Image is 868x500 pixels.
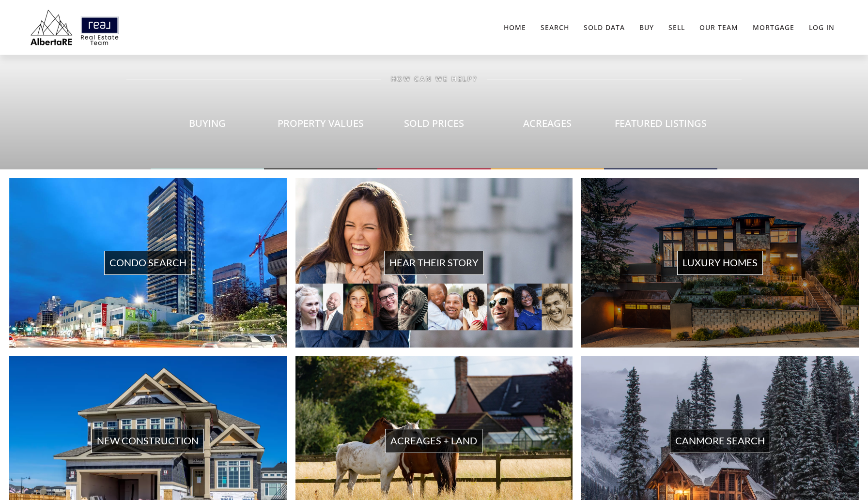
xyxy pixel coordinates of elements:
span: Hear Their Story [384,251,484,274]
a: Sold Prices [377,83,491,169]
a: Condo Search [9,178,287,348]
span: Sold Prices [404,117,464,130]
a: Our Team [699,23,738,32]
a: Search [541,23,569,32]
span: Condo Search [104,251,192,274]
a: Sold Data [584,23,625,32]
span: Property Values [278,117,364,130]
a: Property Values [264,83,377,169]
span: Buying [189,117,226,130]
span: Luxury Homes [677,251,763,274]
a: Acreages [491,83,604,169]
a: Featured Listings [604,83,717,169]
a: Buying [151,83,264,169]
a: Hear Their Story [295,178,573,348]
span: New Construction [92,429,204,453]
a: Sell [668,23,685,32]
a: Buy [639,23,654,32]
a: Mortgage [753,23,794,32]
span: Featured Listings [615,117,707,130]
span: Canmore Search [670,429,770,453]
a: Luxury Homes [581,178,859,348]
span: Acreages [523,117,572,130]
a: Home [504,23,526,32]
a: Log In [809,23,835,32]
span: Acreages + Land [385,429,482,453]
img: AlbertaRE Real Estate Team | Real Broker [26,7,123,47]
